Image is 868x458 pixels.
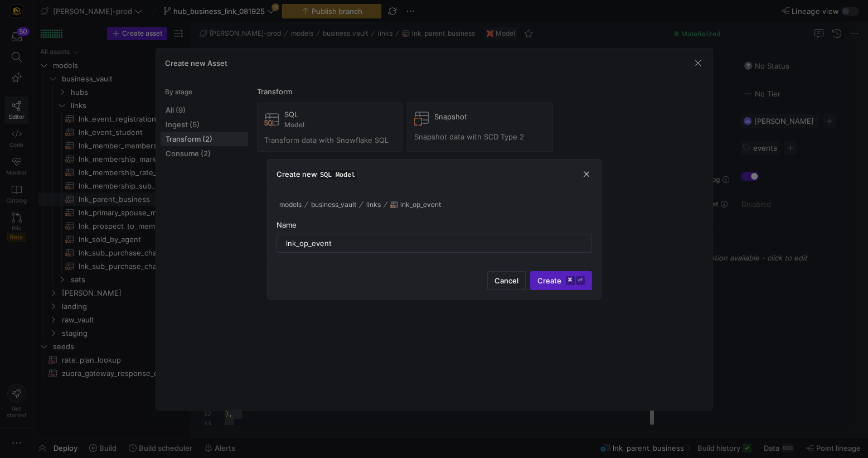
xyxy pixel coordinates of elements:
button: links [363,198,384,211]
span: SQL Model [317,169,358,180]
span: Cancel [494,276,518,285]
h3: Create new [277,170,358,179]
kbd: ⏎ [576,276,585,285]
span: models [279,201,302,209]
span: links [366,201,381,209]
button: lnk_op_event [387,198,444,211]
span: business_vault [311,201,356,209]
kbd: ⌘ [566,276,575,285]
span: lnk_op_event [400,201,441,209]
span: Name [277,220,297,229]
button: business_vault [308,198,359,211]
button: Create⌘⏎ [530,271,592,290]
span: Create [537,276,585,285]
button: Cancel [487,271,526,290]
button: models [277,198,304,211]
